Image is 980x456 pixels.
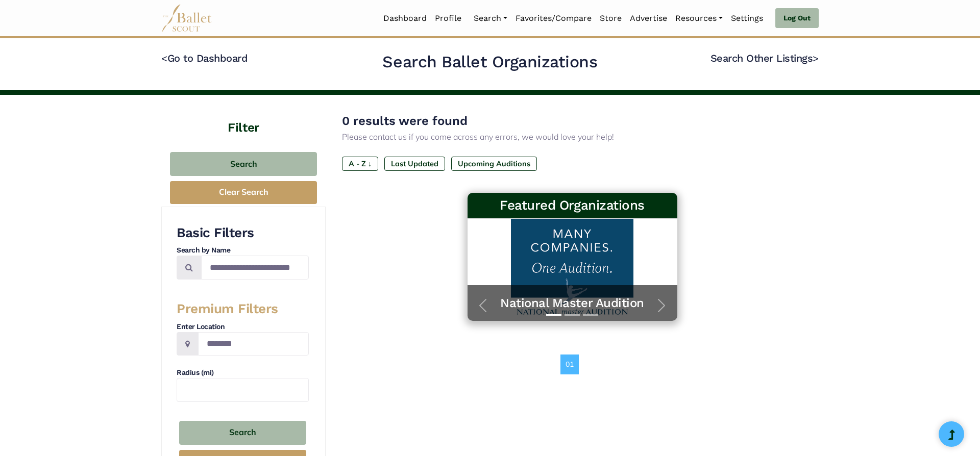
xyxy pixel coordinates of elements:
[342,114,468,128] span: 0 results were found
[583,309,598,321] button: Slide 3
[546,309,561,321] button: Slide 1
[161,52,167,64] code: <
[560,354,579,374] a: 01
[813,52,819,64] code: >
[565,309,580,321] button: Slide 2
[710,52,819,64] a: Search Other Listings>
[342,157,378,171] label: A - Z ↓
[470,8,511,29] a: Search
[177,322,309,332] h4: Enter Location
[198,332,309,356] input: Location
[177,368,309,378] h4: Radius (mi)
[177,300,309,318] h3: Premium Filters
[382,52,597,73] h2: Search Ballet Organizations
[451,157,537,171] label: Upcoming Auditions
[201,256,309,280] input: Search by names...
[342,131,802,144] p: Please contact us if you come across any errors, we would love your help!
[727,8,767,29] a: Settings
[177,224,309,242] h3: Basic Filters
[177,245,309,256] h4: Search by Name
[179,421,306,445] button: Search
[431,8,465,29] a: Profile
[161,95,326,137] h4: Filter
[596,8,626,29] a: Store
[775,8,819,29] a: Log Out
[161,52,248,64] a: <Go to Dashboard
[478,295,667,311] a: National Master Audition
[476,197,669,214] h3: Featured Organizations
[170,181,317,204] button: Clear Search
[170,152,317,176] button: Search
[626,8,671,29] a: Advertise
[379,8,431,29] a: Dashboard
[384,157,445,171] label: Last Updated
[560,354,584,374] nav: Page navigation example
[671,8,727,29] a: Resources
[511,8,596,29] a: Favorites/Compare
